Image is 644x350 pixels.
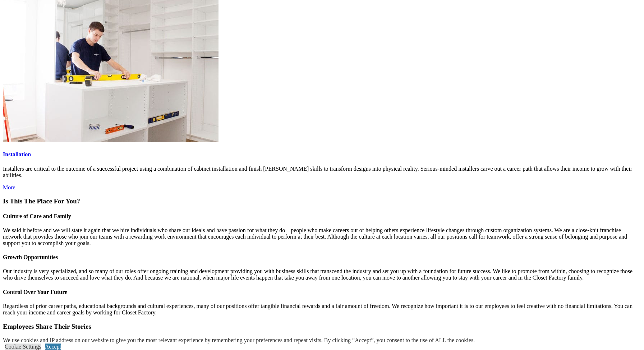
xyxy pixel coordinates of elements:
[3,227,641,247] p: We said it before and we will state it again that we hire individuals who share our ideals and ha...
[3,213,641,220] h4: Culture of Care and Family
[3,254,641,261] h4: Growth Opportunities
[3,337,475,344] div: We use cookies and IP address on our website to give you the most relevant experience by remember...
[3,289,641,295] h4: Control Over Your Future
[3,151,641,158] a: Installation
[3,303,641,316] p: Regardless of prior career paths, educational backgrounds and cultural experiences, many of our p...
[3,268,641,281] p: Our industry is very specialized, and so many of our roles offer ongoing training and development...
[5,344,41,350] a: Cookie Settings
[45,344,61,350] a: Accept
[3,184,15,190] a: Click More to read more about the Installation
[3,323,641,331] h3: Employees Share Their Stories
[3,197,641,205] h3: Is This The Place For You?
[3,166,641,179] p: Installers are critical to the outcome of a successful project using a combination of cabinet ins...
